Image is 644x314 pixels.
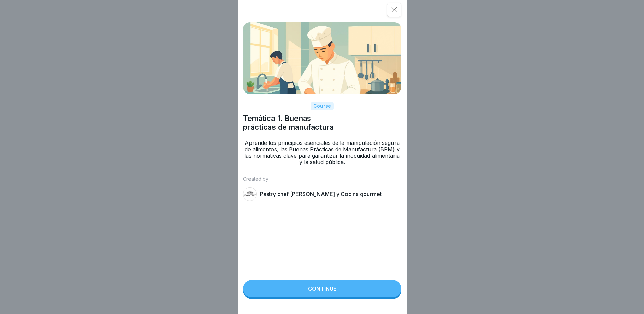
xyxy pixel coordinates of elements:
[243,114,401,132] h1: Temática 1. Buenas prácticas de manufactura
[243,140,401,166] p: Aprende los principios esenciales de la manipulación segura de alimentos, las Buenas Prácticas de...
[260,191,382,198] p: Pastry chef [PERSON_NAME] y Cocina gourmet
[308,286,336,292] div: Continue
[243,280,401,299] a: Continue
[243,280,401,297] button: Continue
[243,176,401,182] p: Created by
[311,102,334,110] div: Course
